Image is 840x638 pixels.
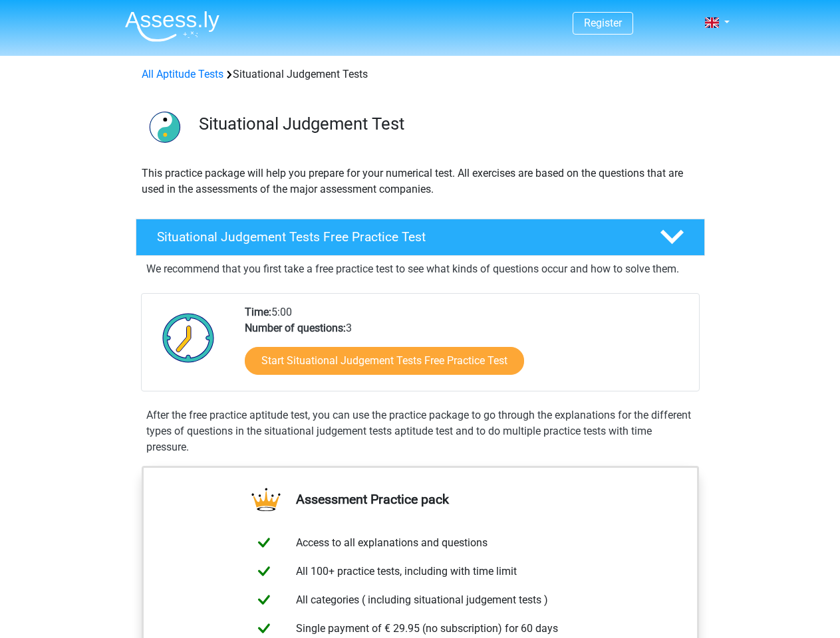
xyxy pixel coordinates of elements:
[157,229,638,245] h4: Situational Judgement Tests Free Practice Test
[136,66,704,82] div: Situational Judgement Tests
[245,322,346,334] b: Number of questions:
[584,17,622,29] a: Register
[136,98,193,155] img: situational judgement tests
[235,304,698,391] div: 5:00 3
[142,68,223,80] a: All Aptitude Tests
[146,261,694,277] p: We recommend that you first take a free practice test to see what kinds of questions occur and ho...
[141,407,700,455] div: After the free practice aptitude test, you can use the practice package to go through the explana...
[155,304,222,371] img: Clock
[142,165,699,197] p: This practice package will help you prepare for your numerical test. All exercises are based on t...
[130,219,710,256] a: Situational Judgement Tests Free Practice Test
[245,347,524,375] a: Start Situational Judgement Tests Free Practice Test
[245,306,271,318] b: Time:
[199,114,694,134] h3: Situational Judgement Test
[125,11,219,42] img: Assessly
